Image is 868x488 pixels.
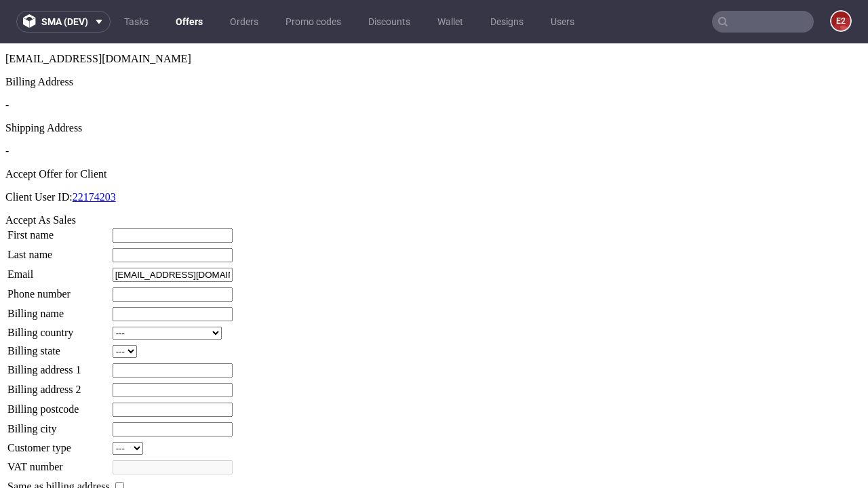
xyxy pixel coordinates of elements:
[73,148,116,159] a: 22174203
[7,378,111,394] td: Billing city
[360,11,418,33] a: Discounts
[5,9,191,21] span: [EMAIL_ADDRESS][DOMAIN_NAME]
[167,11,211,33] a: Offers
[222,11,267,33] a: Orders
[7,398,111,412] td: Customer type
[7,359,111,374] td: Billing postcode
[7,436,111,451] td: Same as billing address
[7,339,111,354] td: Billing address 2
[5,125,863,137] div: Accept Offer for Client
[5,79,863,91] div: Shipping Address
[429,11,471,33] a: Wallet
[7,416,111,432] td: VAT number
[116,11,157,33] a: Tasks
[7,283,111,297] td: Billing country
[542,11,583,33] a: Users
[7,301,111,315] td: Billing state
[482,11,532,33] a: Designs
[5,148,863,160] p: Client User ID:
[41,17,88,26] span: sma (dev)
[5,56,9,67] span: -
[5,171,863,183] div: Accept As Sales
[16,11,111,33] button: sma (dev)
[5,102,9,113] span: -
[831,12,850,30] figcaption: e2
[5,33,863,45] div: Billing Address
[277,11,349,33] a: Promo codes
[7,243,111,259] td: Phone number
[7,263,111,279] td: Billing name
[7,204,111,220] td: Last name
[7,224,111,239] td: Email
[7,184,111,200] td: First name
[7,319,111,335] td: Billing address 1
